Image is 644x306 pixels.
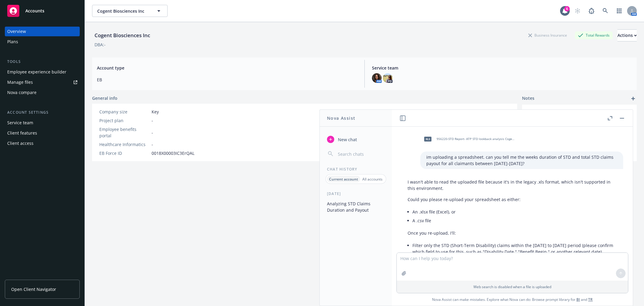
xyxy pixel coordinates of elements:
[99,109,149,115] div: Company size
[5,109,80,116] div: Account settings
[408,179,617,191] p: I wasn't able to read the uploaded file because it's in the legacy .xls format, which isn't suppo...
[7,128,37,138] div: Client features
[152,117,153,124] span: -
[329,177,358,182] p: Current account
[97,65,357,71] span: Account type
[372,73,382,83] img: photo
[575,31,613,39] div: Total Rewards
[420,132,517,147] div: xls956220-STD Report- ATP STD lookback analysis Cogent.xls
[152,129,153,136] span: -
[408,230,617,236] p: Once you re-upload, I'll:
[630,95,637,102] a: add
[522,95,534,102] span: Notes
[99,126,149,139] div: Employee benefits portal
[25,8,44,13] span: Accounts
[5,37,80,47] a: Plans
[408,196,617,203] p: Could you please re-upload your spreadsheet as either:
[5,27,80,36] a: Overview
[95,41,106,48] div: DBA: -
[92,5,168,17] button: Cogent Biosciences Inc
[617,30,637,41] div: Actions
[325,134,387,145] button: New chat
[437,137,516,141] span: 956220-STD Report- ATP STD lookback analysis Cogent.xls
[7,118,33,128] div: Service team
[613,5,625,17] a: Switch app
[99,150,149,156] div: EB Force ID
[576,297,580,302] a: BI
[5,88,80,97] a: Nova compare
[152,109,159,115] span: Key
[5,67,80,77] a: Employee experience builder
[7,138,34,148] div: Client access
[572,5,584,17] a: Start snowing
[424,137,431,141] span: xls
[320,167,392,172] div: Chat History
[7,88,37,97] div: Nova compare
[152,150,194,156] span: 0018X00003IC3ErQAL
[372,65,632,71] span: Service team
[11,286,56,292] span: Open Client Navigator
[599,5,611,17] a: Search
[617,29,637,41] button: Actions
[412,241,617,256] li: Filter only the STD (Short-Term Disability) claims within the [DATE] to [DATE] period (please con...
[99,141,149,148] div: Healthcare Informatics
[327,115,355,121] h1: Nova Assist
[412,216,617,225] li: A .csv file
[7,67,66,77] div: Employee experience builder
[5,2,80,19] a: Accounts
[7,37,18,47] div: Plans
[92,31,152,39] div: Cogent Biosciences Inc
[5,59,80,65] div: Tools
[5,118,80,128] a: Service team
[337,136,357,143] span: New chat
[588,297,593,302] a: TR
[5,77,80,87] a: Manage files
[585,5,598,17] a: Report a Bug
[394,293,630,306] span: Nova Assist can make mistakes. Explore what Nova can do: Browse prompt library for and
[525,31,570,39] div: Business Insurance
[412,207,617,216] li: An .xlsx file (Excel), or
[7,27,26,36] div: Overview
[564,6,570,11] div: 6
[97,8,149,14] span: Cogent Biosciences Inc
[99,117,149,124] div: Project plan
[362,177,383,182] p: All accounts
[152,141,153,148] span: -
[337,150,385,158] input: Search chats
[426,154,617,167] p: im uploading a spreadsheet. can you tell me the weeks duration of STD and total STD claims payout...
[7,77,33,87] div: Manage files
[400,284,624,289] p: Web search is disabled when a file is uploaded
[383,73,392,83] img: photo
[5,128,80,138] a: Client features
[320,191,392,196] div: [DATE]
[97,76,357,83] span: EB
[5,138,80,148] a: Client access
[92,95,117,101] span: General info
[325,199,387,215] button: Analyzing STD Claims Duration and Payout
